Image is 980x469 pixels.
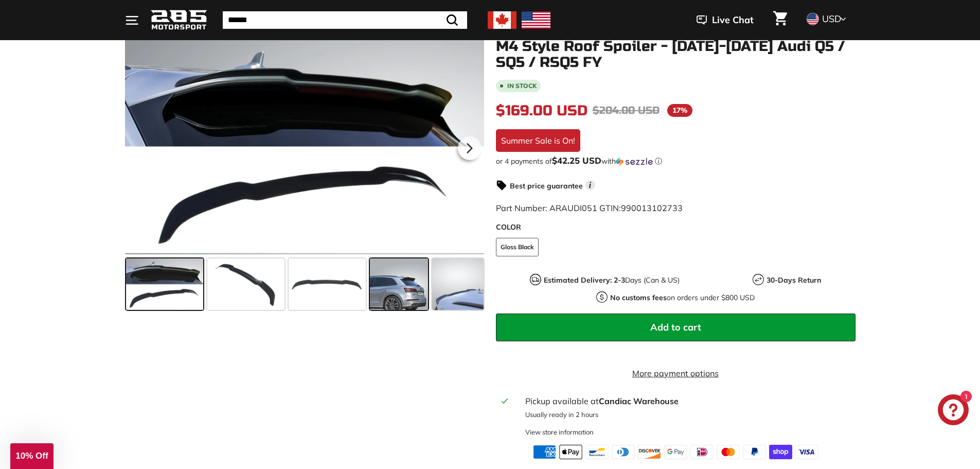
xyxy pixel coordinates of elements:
[544,275,680,286] p: Days (Can & US)
[525,395,849,407] div: Pickup available at
[935,394,972,428] inbox-online-store-chat: Shopify online store chat
[593,104,660,117] span: $204.00 USD
[650,321,701,333] span: Add to cart
[507,83,537,89] b: In stock
[638,445,661,459] img: discover
[667,104,692,117] span: 17%
[533,445,556,459] img: american_express
[621,203,683,213] span: 990013102733
[496,102,587,119] span: $169.00 USD
[496,314,856,341] button: Add to cart
[525,427,594,437] div: View store information
[767,275,821,285] strong: 30-Days Return
[795,445,818,459] img: visa
[223,11,467,29] input: Search
[690,445,714,459] img: ideal
[585,445,609,459] img: bancontact
[585,180,595,190] span: i
[496,156,856,166] div: or 4 payments of$42.25 USDwithSezzle Click to learn more about Sezzle
[10,443,54,469] div: 10% Off
[599,396,679,406] strong: Candiac Warehouse
[610,293,667,302] strong: No customs fees
[683,7,767,33] button: Live Chat
[717,445,740,459] img: master
[496,367,856,379] a: More payment options
[822,13,841,25] span: USD
[769,445,792,459] img: shopify_pay
[496,203,683,213] span: Part Number: ARAUDI051 GTIN:
[510,181,583,190] strong: Best price guarantee
[612,445,635,459] img: diners_club
[496,222,856,233] label: COLOR
[559,445,582,459] img: apple_pay
[552,155,601,166] span: $42.25 USD
[496,129,580,152] div: Summer Sale is On!
[743,445,766,459] img: paypal
[525,410,849,420] p: Usually ready in 2 hours
[496,156,856,166] div: or 4 payments of with
[712,13,754,27] span: Live Chat
[616,157,653,166] img: Sezzle
[767,3,793,38] a: Cart
[544,275,625,285] strong: Estimated Delivery: 2-3
[15,451,48,461] span: 10% Off
[664,445,687,459] img: google_pay
[151,8,207,32] img: Logo_285_Motorsport_areodynamics_components
[610,292,755,303] p: on orders under $800 USD
[496,39,856,71] h1: M4 Style Roof Spoiler - [DATE]-[DATE] Audi Q5 / SQ5 / RSQ5 FY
